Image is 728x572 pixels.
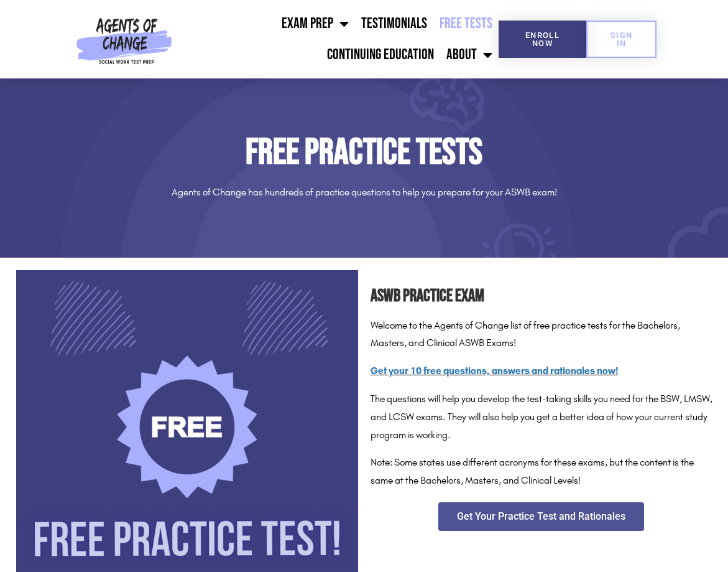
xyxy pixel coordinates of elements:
p: Note: Some states use different acronyms for these exams, but the content is the same at the Bach... [371,454,712,490]
a: SIGN IN [586,21,657,58]
a: Get your 10 free questions, answers and rationales now! [371,365,619,377]
span: SIGN IN [606,31,637,47]
a: Get Your Practice Test and Rationales [438,502,644,531]
p: Welcome to the Agents of Change list of free practice tests for the Bachelors, Masters, and Clini... [371,317,712,353]
a: Testimonials [355,8,433,39]
p: The questions will help you develop the test-taking skills you need for the BSW, LMSW, and LCSW e... [371,390,712,444]
p: Agents of Change has hundreds of practice questions to help you prepare for your ASWB exam! [16,184,712,202]
a: Continuing Education [321,39,440,70]
a: About [440,39,499,70]
h2: ASWB Practice Exam [371,283,712,311]
a: Enroll Now [499,21,586,58]
nav: Menu [177,8,499,70]
h1: Free Practice Tests [16,134,712,171]
a: Exam Prep [275,8,355,39]
a: Free Tests [433,8,499,39]
span: Get Your Practice Test and Rationales [457,512,625,522]
span: Enroll Now [518,31,566,47]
